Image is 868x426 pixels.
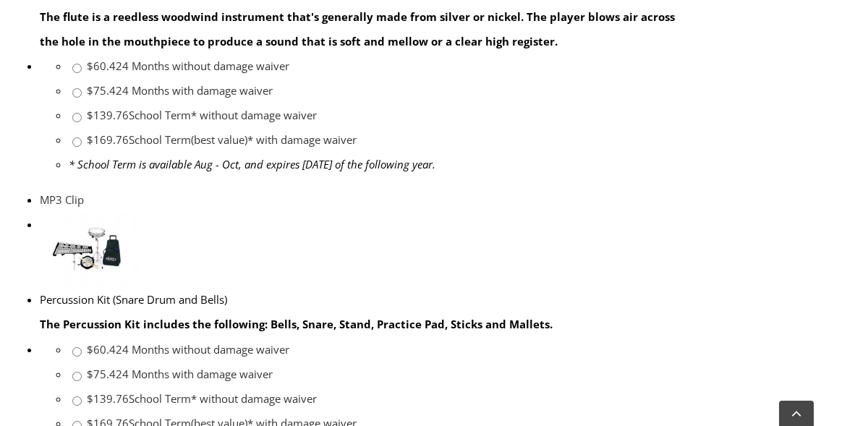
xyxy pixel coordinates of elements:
[87,59,289,73] a: $60.424 Months without damage waiver
[87,391,317,406] a: $139.76School Term* without damage waiver
[87,391,129,406] span: $139.76
[40,9,675,48] strong: The flute is a reedless woodwind instrument that's generally made from silver or nickel. The play...
[40,212,140,287] img: th_1fc34dab4bdaff02a3697e89cb8f30dd_1323360834drumandbell.jpg
[87,367,122,381] span: $75.42
[87,83,122,98] span: $75.42
[40,317,553,331] strong: The Percussion Kit includes the following: Bells, Snare, Stand, Practice Pad, Sticks and Mallets.
[87,342,122,357] span: $60.42
[87,108,129,122] span: $139.76
[87,83,273,98] a: $75.424 Months with damage waiver
[87,342,289,357] a: $60.424 Months without damage waiver
[40,192,84,207] a: MP3 Clip
[87,132,129,147] span: $169.76
[40,287,681,312] div: Percussion Kit (Snare Drum and Bells)
[87,367,273,381] a: $75.424 Months with damage waiver
[69,157,435,171] em: * School Term is available Aug - Oct, and expires [DATE] of the following year.
[87,59,122,73] span: $60.42
[87,132,357,147] a: $169.76School Term(best value)* with damage waiver
[87,108,317,122] a: $139.76School Term* without damage waiver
